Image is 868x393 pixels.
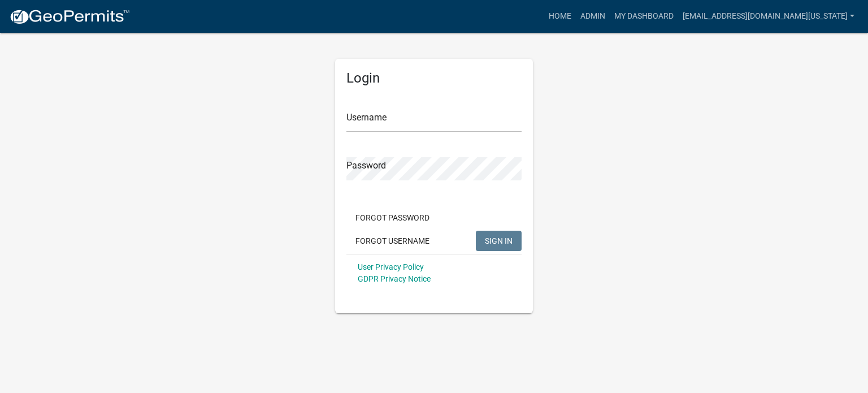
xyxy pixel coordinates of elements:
button: SIGN IN [476,231,522,251]
a: Home [544,6,576,27]
h5: Login [346,70,522,87]
a: GDPR Privacy Notice [358,274,431,283]
button: Forgot Username [346,231,439,251]
a: Admin [576,6,610,27]
a: User Privacy Policy [358,262,424,271]
button: Forgot Password [346,208,439,228]
span: SIGN IN [485,236,513,245]
a: [EMAIL_ADDRESS][DOMAIN_NAME][US_STATE] [678,6,859,27]
a: My Dashboard [610,6,678,27]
